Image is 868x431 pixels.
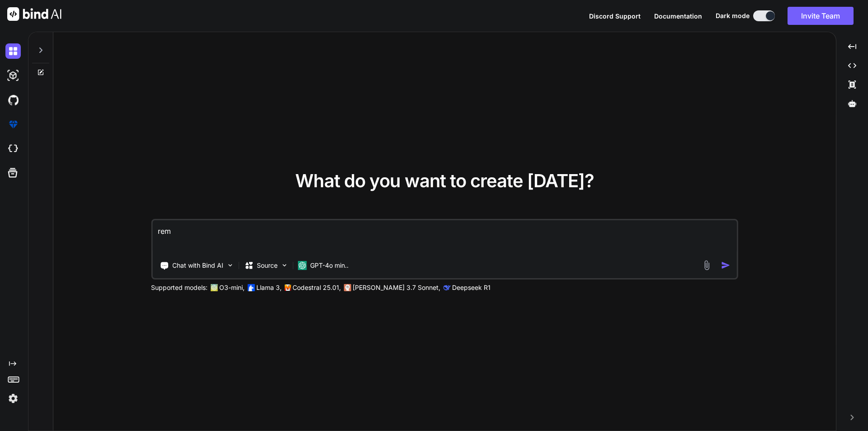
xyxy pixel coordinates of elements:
[152,220,737,254] textarea: rem
[716,11,750,20] span: Dark mode
[5,391,21,406] img: settings
[353,283,440,292] p: [PERSON_NAME] 3.7 Sonnet,
[5,141,21,156] img: cloudideIcon
[589,12,641,20] span: Discord Support
[5,43,21,59] img: darkChat
[344,284,351,291] img: claude
[226,261,234,269] img: Pick Tools
[654,11,702,21] button: Documentation
[589,11,641,21] button: Discord Support
[5,92,21,108] img: githubDark
[295,170,594,192] span: What do you want to create [DATE]?
[297,261,307,270] img: GPT-4o mini
[5,68,21,83] img: darkAi-studio
[721,260,731,270] img: icon
[788,7,854,25] button: Invite Team
[210,284,217,291] img: GPT-4
[452,283,491,292] p: Deepseek R1
[257,261,278,270] p: Source
[219,283,245,292] p: O3-mini,
[256,283,282,292] p: Llama 3,
[151,283,208,292] p: Supported models:
[284,284,291,291] img: Mistral-AI
[292,283,341,292] p: Codestral 25.01,
[247,284,255,291] img: Llama2
[7,7,61,21] img: Bind AI
[702,260,712,270] img: attachment
[172,261,223,270] p: Chat with Bind AI
[654,12,702,20] span: Documentation
[310,261,349,270] p: GPT-4o min..
[280,261,288,269] img: Pick Models
[5,117,21,132] img: premium
[443,284,450,291] img: claude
